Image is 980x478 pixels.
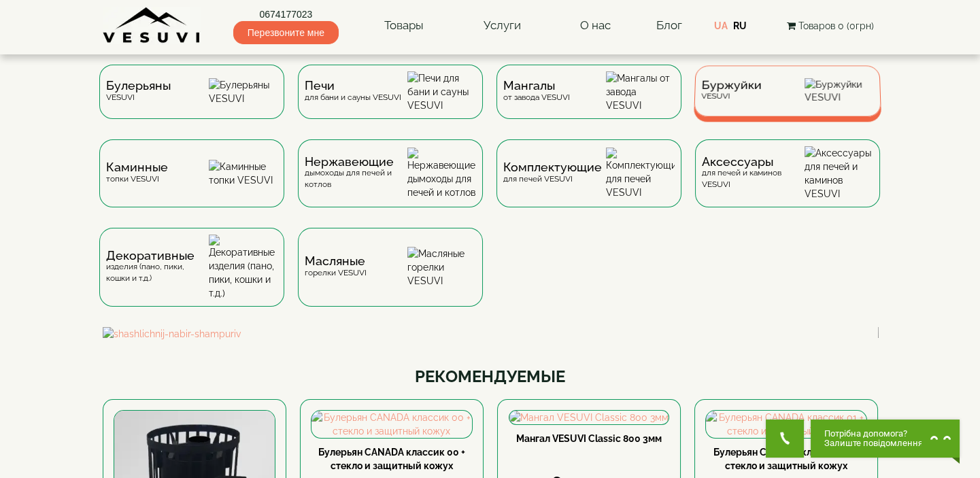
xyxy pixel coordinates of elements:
a: Булерьян CANADA классик 01 + стекло и защитный кожух [713,447,859,471]
a: Мангал VESUVI Classic 800 3мм [516,433,662,444]
button: Товаров 0 (0грн) [782,18,877,33]
a: Товары [371,10,437,41]
img: Комплектующие для печей VESUVI [606,148,675,199]
div: изделия (пано, пики, кошки и т.д.) [106,250,209,284]
img: Нержавеющие дымоходы для печей и котлов [407,148,476,199]
span: Буржуйки [701,80,762,90]
img: Каминные топки VESUVI [209,160,277,187]
div: для печей VESUVI [503,162,602,184]
span: Декоративные [106,250,209,261]
a: RU [733,20,747,31]
button: Get Call button [766,420,804,458]
div: от завода VESUVI [503,80,570,103]
a: О нас [567,10,624,41]
a: UA [714,20,728,31]
span: Булерьяны [106,80,171,91]
span: Каминные [106,162,168,173]
a: Аксессуарыдля печей и каминов VESUVI Аксессуары для печей и каминов VESUVI [688,139,887,228]
div: для бани и сауны VESUVI [305,80,401,103]
a: Услуги [469,10,534,41]
img: Масляные горелки VESUVI [407,247,476,288]
a: Блог [656,18,682,32]
img: Мангал VESUVI Classic 800 3мм [509,411,669,424]
button: Chat button [811,420,960,458]
span: Аксессуары [702,156,805,167]
span: Товаров 0 (0грн) [798,20,873,31]
span: Печи [305,80,401,91]
a: Нержавеющиедымоходы для печей и котлов Нержавеющие дымоходы для печей и котлов [291,139,490,228]
div: дымоходы для печей и котлов [305,156,407,190]
img: Завод VESUVI [103,7,201,44]
span: Нержавеющие [305,156,407,167]
a: БуржуйкиVESUVI Буржуйки VESUVI [688,65,887,139]
a: Мангалыот завода VESUVI Мангалы от завода VESUVI [490,65,688,139]
div: VESUVI [106,80,171,103]
span: Потрібна допомога? [824,429,923,439]
img: Аксессуары для печей и каминов VESUVI [805,146,873,201]
span: Перезвоните мне [233,21,339,44]
span: Залиште повідомлення [824,439,923,448]
a: Масляныегорелки VESUVI Масляные горелки VESUVI [291,228,490,327]
div: VESUVI [700,80,761,101]
a: 0674177023 [233,7,339,21]
img: shashlichnij-nabir-shampuriv [103,327,878,341]
a: Булерьян CANADA классик 00 + стекло и защитный кожух [318,447,465,471]
img: Булерьяны VESUVI [209,78,277,105]
img: Булерьян CANADA классик 01 + стекло и защитный кожух [706,411,866,438]
div: топки VESUVI [106,162,168,184]
span: Масляные [305,256,367,267]
img: Декоративные изделия (пано, пики, кошки и т.д.) [209,235,277,300]
a: Декоративныеизделия (пано, пики, кошки и т.д.) Декоративные изделия (пано, пики, кошки и т.д.) [92,228,291,327]
div: для печей и каминов VESUVI [702,156,805,190]
a: Каминныетопки VESUVI Каминные топки VESUVI [92,139,291,228]
span: Мангалы [503,80,570,91]
span: Комплектующие [503,162,602,173]
a: БулерьяныVESUVI Булерьяны VESUVI [92,65,291,139]
div: горелки VESUVI [305,256,367,278]
img: Мангалы от завода VESUVI [606,71,675,112]
img: Булерьян CANADA классик 00 + стекло и защитный кожух [311,411,472,438]
img: Буржуйки VESUVI [805,78,874,104]
img: Печи для бани и сауны VESUVI [407,71,476,112]
a: Печидля бани и сауны VESUVI Печи для бани и сауны VESUVI [291,65,490,139]
a: Комплектующиедля печей VESUVI Комплектующие для печей VESUVI [490,139,688,228]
